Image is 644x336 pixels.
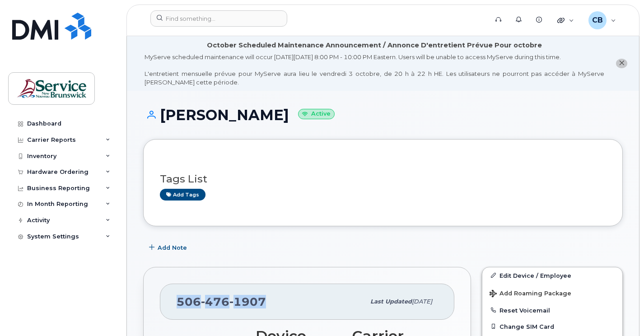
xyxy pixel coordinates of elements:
[160,189,205,200] a: Add tags
[482,267,622,284] a: Edit Device / Employee
[145,53,604,86] div: MyServe scheduled maintenance will occur [DATE][DATE] 8:00 PM - 10:00 PM Eastern. Users will be u...
[160,173,606,185] h3: Tags List
[616,59,627,68] button: close notification
[177,295,266,308] span: 506
[482,302,622,318] button: Reset Voicemail
[207,41,542,50] div: October Scheduled Maintenance Announcement / Annonce D'entretient Prévue Pour octobre
[229,295,266,308] span: 1907
[412,298,432,305] span: [DATE]
[482,318,622,335] button: Change SIM Card
[158,243,187,252] span: Add Note
[143,107,623,123] h1: [PERSON_NAME]
[482,284,622,302] button: Add Roaming Package
[143,240,195,256] button: Add Note
[370,298,412,305] span: Last updated
[490,290,571,299] span: Add Roaming Package
[298,109,335,119] small: Active
[201,295,229,308] span: 476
